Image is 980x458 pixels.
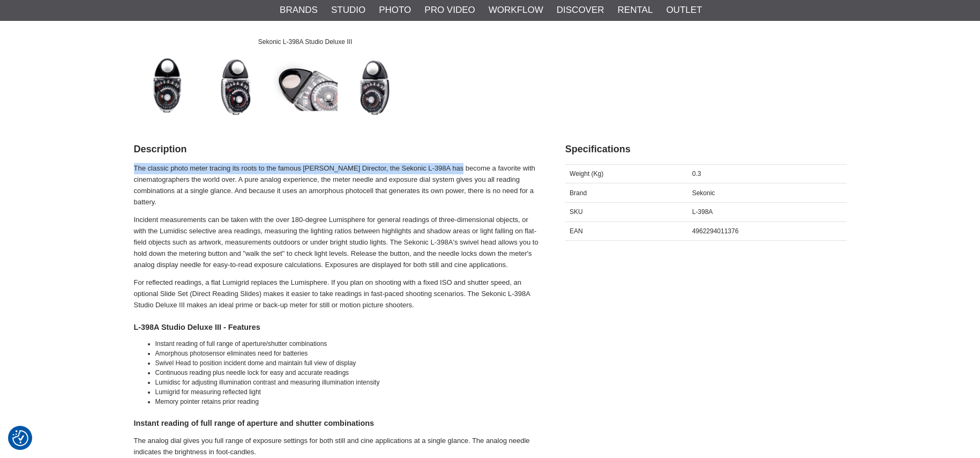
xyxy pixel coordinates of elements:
span: Weight (Kg) [570,170,603,178]
li: Lumigrid for measuring reflected light [155,387,538,397]
li: Amorphous photosensor eliminates need for batteries [155,349,538,358]
h2: Specifications [565,143,847,156]
a: Photo [379,3,411,17]
li: Instant reading of full range of aperture/shutter combinations [155,339,538,349]
span: 0.3 [692,170,701,178]
li: Swivel Head to position incident dome and maintain full view of display [155,358,538,368]
p: Incident measurements can be taken with the over 180-degree Lumisphere for general readings of th... [134,215,538,270]
a: Pro Video [424,3,475,17]
span: 4962294011376 [692,227,739,235]
button: Consent Preferences [12,429,28,448]
h2: Description [134,143,538,156]
li: Lumidisc for adjusting illumination contrast and measuring illumination intensity [155,378,538,387]
p: The analog dial gives you full range of exposure settings for both still and cine applications at... [134,435,538,458]
h4: Instant reading of full range of aperture and shutter combinations [134,418,538,429]
p: For reflected readings, a flat Lumigrid replaces the Lumisphere. If you plan on shooting with a f... [134,277,538,311]
img: Sekonic L-398A Studio Deluxe III [134,54,199,119]
span: EAN [570,227,583,235]
a: Outlet [666,3,702,17]
img: Sekonic L-398A Studio Deluxe III [204,54,268,119]
a: Rental [618,3,653,17]
li: Memory pointer retains prior reading [155,397,538,407]
span: Sekonic [692,189,715,197]
span: L-398A [692,208,713,216]
span: Brand [570,189,587,197]
div: Sekonic L-398A Studio Deluxe III [249,32,361,51]
h4: L-398A Studio Deluxe III - Features [134,322,538,333]
span: SKU [570,208,583,216]
a: Brands [280,3,318,17]
img: Sekonic L-398A Studio Deluxe III [342,54,407,119]
img: Sekonic L-398A Studio Deluxe III [273,54,338,119]
img: Revisit consent button [12,430,28,446]
p: The classic photo meter tracing its roots to the famous [PERSON_NAME] Director, the Sekonic L-398... [134,163,538,208]
a: Studio [331,3,365,17]
a: Workflow [489,3,543,17]
li: Continuous reading plus needle lock for easy and accurate readings [155,368,538,378]
a: Discover [557,3,604,17]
